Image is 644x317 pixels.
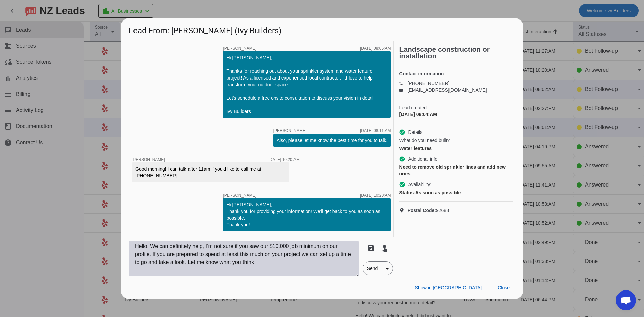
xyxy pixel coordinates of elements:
[223,46,256,50] span: [PERSON_NAME]
[399,129,405,135] mat-icon: check_circle
[399,137,450,144] span: What do you need built?
[408,156,439,162] span: Additional info:
[399,111,513,118] div: [DATE] 08:04:AM
[407,87,487,93] a: [EMAIL_ADDRESS][DOMAIN_NAME]
[132,157,165,162] span: [PERSON_NAME]
[492,282,515,294] button: Close
[410,282,487,294] button: Show in [GEOGRAPHIC_DATA]
[407,81,449,86] a: [PHONE_NUMBER]
[360,129,391,133] div: [DATE] 08:11:AM
[399,145,513,152] div: Water features
[135,166,286,179] div: Good morning! I can talk after 11am if you'd like to call me at [PHONE_NUMBER]
[383,265,391,273] mat-icon: arrow_drop_down
[399,181,405,188] mat-icon: check_circle
[226,201,387,228] div: Hi [PERSON_NAME], Thank you for providing your information! We'll get back to you as soon as poss...
[121,18,523,40] h1: Lead From: [PERSON_NAME] (Ivy Builders)
[367,244,375,252] mat-icon: save
[399,46,515,59] h2: Landscape construction or installation
[399,189,513,196] div: As soon as possible
[399,208,407,213] mat-icon: location_on
[226,54,387,115] div: Hi [PERSON_NAME], Thanks for reaching out about your sprinkler system and water feature project! ...
[399,190,415,195] strong: Status:
[408,181,431,188] span: Availability:
[498,285,510,290] span: Close
[381,244,389,252] mat-icon: touch_app
[616,290,636,310] div: Open chat
[360,46,391,50] div: [DATE] 08:05:AM
[408,129,424,136] span: Details:
[399,104,513,111] span: Lead created:
[399,70,513,77] h4: Contact information
[399,164,513,177] div: Need to remove old sprinkler lines and add new ones.
[407,208,436,213] strong: Postal Code:
[399,156,405,162] mat-icon: check_circle
[360,193,391,197] div: [DATE] 10:20:AM
[399,88,407,92] mat-icon: email
[407,207,449,214] span: 92688
[363,262,382,275] span: Send
[269,158,300,162] div: [DATE] 10:20:AM
[223,193,256,197] span: [PERSON_NAME]
[273,129,307,133] span: [PERSON_NAME]
[277,137,388,144] div: Also, please let me know the best time for you to talk.​
[415,285,482,290] span: Show in [GEOGRAPHIC_DATA]
[399,82,407,85] mat-icon: phone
